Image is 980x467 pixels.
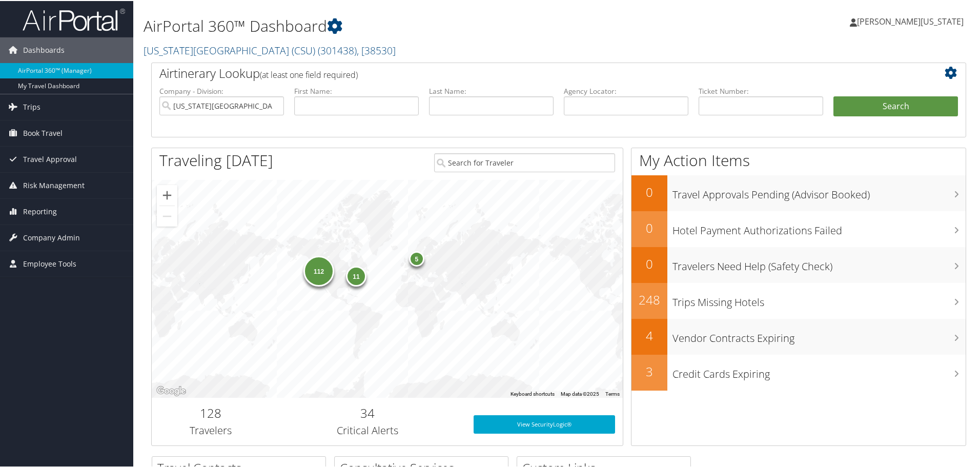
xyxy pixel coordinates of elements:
[159,85,284,95] label: Company - Division:
[23,93,40,119] span: Trips
[159,64,890,81] h2: Airtinerary Lookup
[564,85,688,95] label: Agency Locator:
[511,390,555,397] button: Keyboard shortcuts
[23,250,76,276] span: Employee Tools
[277,422,458,437] h3: Critical Alerts
[23,198,57,224] span: Reporting
[159,149,273,170] h1: Traveling [DATE]
[434,152,615,171] input: Search for Traveler
[672,217,966,237] h3: Hotel Payment Authorizations Failed
[631,290,667,308] h2: 248
[277,403,458,421] h2: 34
[159,422,262,437] h3: Travelers
[631,354,966,390] a: 3Credit Cards Expiring
[631,254,667,272] h2: 0
[672,361,966,380] h3: Credit Cards Expiring
[672,253,966,273] h3: Travelers Need Help (Safety Check)
[23,146,77,171] span: Travel Approval
[303,255,334,286] div: 112
[631,246,966,282] a: 0Travelers Need Help (Safety Check)
[157,205,177,226] button: Zoom out
[561,390,599,396] span: Map data ©2025
[631,362,667,379] h2: 3
[23,119,63,145] span: Book Travel
[357,43,396,56] span: , [ 38530 ]
[294,85,419,95] label: First Name:
[260,68,358,79] span: (at least one field required)
[409,250,424,266] div: 5
[857,15,964,26] span: [PERSON_NAME][US_STATE]
[157,184,177,205] button: Zoom in
[144,43,396,56] a: [US_STATE][GEOGRAPHIC_DATA] (CSU)
[23,172,85,197] span: Risk Management
[605,390,620,396] a: Terms (opens in new tab)
[850,5,974,36] a: [PERSON_NAME][US_STATE]
[429,85,554,95] label: Last Name:
[23,36,65,62] span: Dashboards
[144,14,697,36] h1: AirPortal 360™ Dashboard
[23,224,80,250] span: Company Admin
[346,265,366,286] div: 11
[154,383,188,397] a: Open this area in Google Maps (opens a new window)
[631,182,667,200] h2: 0
[154,383,188,397] img: Google
[672,289,966,309] h3: Trips Missing Hotels
[318,43,357,56] span: ( 301438 )
[631,326,667,343] h2: 4
[631,210,966,246] a: 0Hotel Payment Authorizations Failed
[699,85,823,95] label: Ticket Number:
[23,7,125,31] img: airportal-logo.png
[474,414,615,433] a: View SecurityLogic®
[631,282,966,318] a: 248Trips Missing Hotels
[631,218,667,236] h2: 0
[672,181,966,201] h3: Travel Approvals Pending (Advisor Booked)
[631,149,966,170] h1: My Action Items
[631,318,966,354] a: 4Vendor Contracts Expiring
[672,325,966,344] h3: Vendor Contracts Expiring
[159,403,262,421] h2: 128
[631,174,966,210] a: 0Travel Approvals Pending (Advisor Booked)
[833,95,958,116] button: Search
